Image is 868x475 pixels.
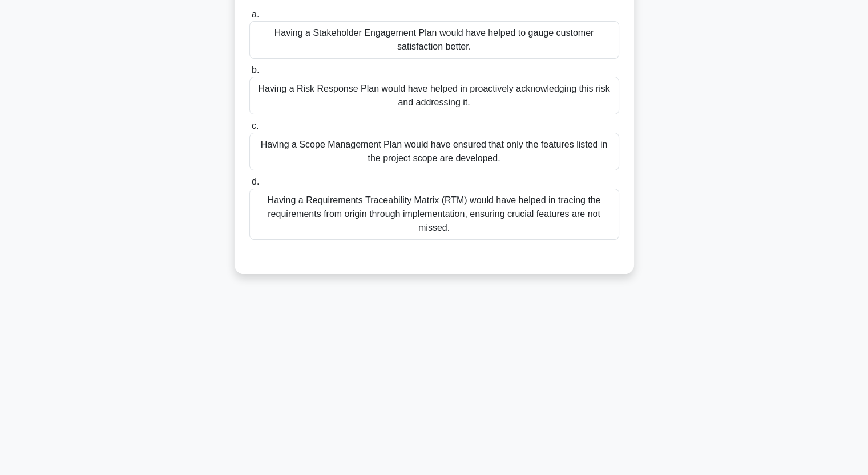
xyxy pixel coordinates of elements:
div: Having a Risk Response Plan would have helped in proactively acknowledging this risk and addressi... [249,77,619,114]
span: b. [252,65,259,75]
span: c. [252,121,259,130]
span: d. [252,177,259,186]
div: Having a Scope Management Plan would have ensured that only the features listed in the project sc... [249,133,619,170]
div: Having a Stakeholder Engagement Plan would have helped to gauge customer satisfaction better. [249,21,619,59]
div: Having a Requirements Traceability Matrix (RTM) would have helped in tracing the requirements fro... [249,189,619,240]
span: a. [252,9,259,19]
